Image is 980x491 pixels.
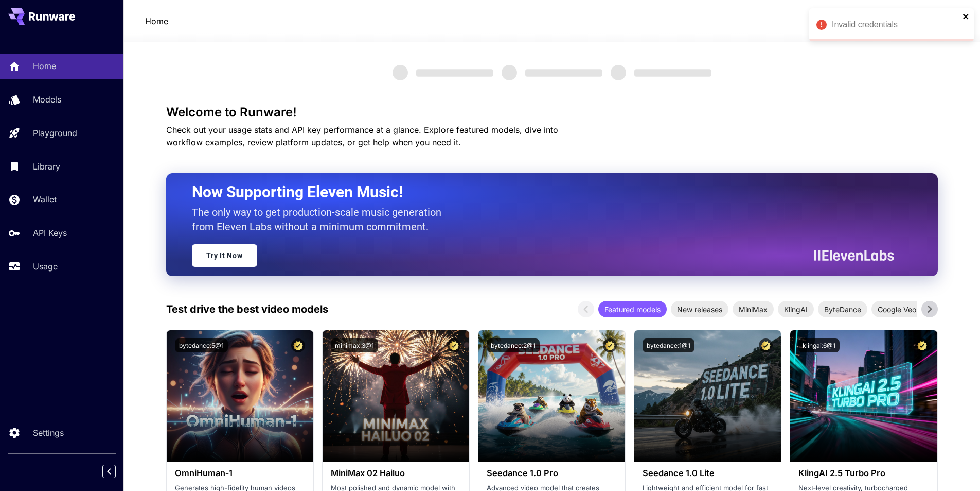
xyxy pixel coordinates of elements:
div: Collapse sidebar [110,462,123,481]
span: Featured models [598,304,667,315]
button: Collapse sidebar [102,465,116,478]
button: Certified Model – Vetted for best performance and includes a commercial license. [447,338,461,352]
h3: Welcome to Runware! [166,105,938,120]
button: Certified Model – Vetted for best performance and includes a commercial license. [759,338,773,352]
span: ByteDance [818,304,867,315]
div: New releases [671,301,728,317]
button: bytedance:5@1 [175,338,228,352]
span: Google Veo [871,304,922,315]
a: Try It Now [192,244,257,267]
img: alt [478,330,625,462]
nav: breadcrumb [145,15,168,27]
h3: MiniMax 02 Hailuo [331,468,461,478]
h3: Seedance 1.0 Pro [487,468,617,478]
img: alt [634,330,781,462]
h3: KlingAI 2.5 Turbo Pro [798,468,929,478]
p: Wallet [33,193,57,206]
img: alt [323,330,469,462]
button: bytedance:1@1 [643,338,694,352]
div: KlingAI [778,301,814,317]
button: close [963,12,970,21]
button: Certified Model – Vetted for best performance and includes a commercial license. [291,338,305,352]
span: KlingAI [778,304,814,315]
p: The only way to get production-scale music generation from Eleven Labs without a minimum commitment. [192,205,449,234]
p: Usage [33,260,58,273]
button: bytedance:2@1 [487,338,540,352]
button: Certified Model – Vetted for best performance and includes a commercial license. [603,338,617,352]
img: alt [167,330,313,462]
p: Library [33,160,60,173]
img: alt [790,330,937,462]
p: Models [33,93,61,106]
span: Check out your usage stats and API key performance at a glance. Explore featured models, dive int... [166,125,558,147]
h2: Now Supporting Eleven Music! [192,182,886,202]
h3: Seedance 1.0 Lite [643,468,773,478]
button: Certified Model – Vetted for best performance and includes a commercial license. [915,338,929,352]
div: ByteDance [818,301,867,317]
p: Settings [33,427,64,439]
p: Home [33,60,56,72]
div: Google Veo [871,301,922,317]
a: Home [145,15,168,27]
div: MiniMax [733,301,774,317]
div: Featured models [598,301,667,317]
p: Playground [33,127,77,139]
div: Invalid credentials [832,19,959,31]
p: Test drive the best video models [166,301,328,317]
h3: OmniHuman‑1 [175,468,305,478]
p: API Keys [33,227,67,239]
span: New releases [671,304,728,315]
button: minimax:3@1 [331,338,378,352]
button: klingai:6@1 [798,338,840,352]
span: MiniMax [733,304,774,315]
